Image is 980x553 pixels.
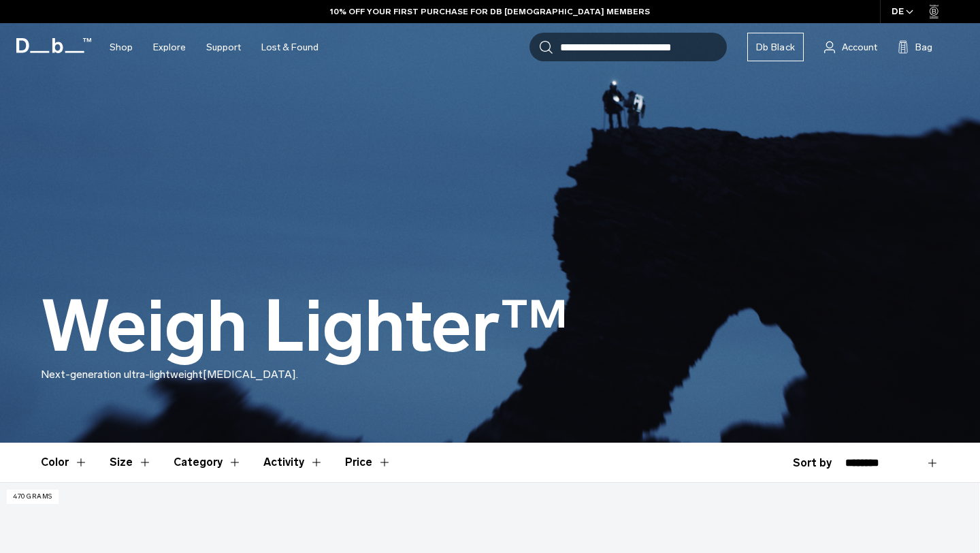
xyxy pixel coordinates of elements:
[7,490,59,504] p: 470 grams
[153,23,186,72] a: Explore
[345,443,391,482] button: Toggle Price
[263,443,323,482] button: Toggle Filter
[747,33,804,61] a: Db Black
[824,39,877,55] a: Account
[99,23,329,72] nav: Main Navigation
[261,23,318,72] a: Lost & Found
[915,40,932,54] span: Bag
[41,287,568,366] h1: Weigh Lighter™
[203,368,298,381] span: [MEDICAL_DATA].
[842,40,877,54] span: Account
[898,39,932,55] button: Bag
[41,443,88,482] button: Toggle Filter
[206,23,241,72] a: Support
[41,368,203,381] span: Next-generation ultra-lightweight
[110,443,152,482] button: Toggle Filter
[110,23,133,72] a: Shop
[174,443,242,482] button: Toggle Filter
[330,5,650,18] a: 10% OFF YOUR FIRST PURCHASE FOR DB [DEMOGRAPHIC_DATA] MEMBERS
